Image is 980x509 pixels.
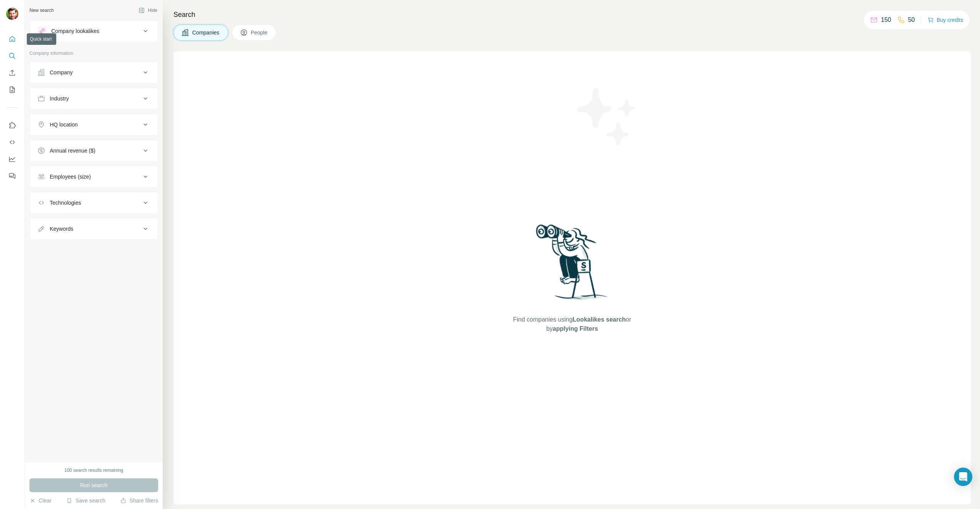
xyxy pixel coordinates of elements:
[30,115,158,134] button: HQ location
[66,497,105,504] button: Save search
[573,316,626,323] span: Lookalikes search
[29,7,54,14] div: New search
[173,9,971,20] h4: Search
[50,121,78,128] div: HQ location
[51,27,99,35] div: Company lookalikes
[6,32,18,46] button: Quick start
[6,49,18,63] button: Search
[30,63,158,82] button: Company
[133,5,163,16] button: Hide
[6,66,18,80] button: Enrich CSV
[6,83,18,97] button: My lists
[50,95,69,102] div: Industry
[30,22,158,40] button: Company lookalikes
[29,497,51,504] button: Clear
[50,199,81,207] div: Technologies
[50,173,91,181] div: Employees (size)
[120,497,158,504] button: Share filters
[30,167,158,186] button: Employees (size)
[6,118,18,132] button: Use Surfe on LinkedIn
[50,225,73,233] div: Keywords
[50,147,95,154] div: Annual revenue ($)
[572,82,641,151] img: Surfe Illustration - Stars
[6,152,18,166] button: Dashboard
[928,15,963,25] button: Buy credits
[6,169,18,183] button: Feedback
[64,467,123,474] div: 100 search results remaining
[192,29,220,36] span: Companies
[553,325,598,332] span: applying Filters
[30,194,158,212] button: Technologies
[6,135,18,149] button: Use Surfe API
[29,50,158,57] p: Company information
[251,29,268,36] span: People
[6,8,18,20] img: Avatar
[30,89,158,108] button: Industry
[532,222,612,308] img: Surfe Illustration - Woman searching with binoculars
[50,69,73,76] div: Company
[881,15,891,25] p: 150
[954,468,972,486] div: Open Intercom Messenger
[30,220,158,238] button: Keywords
[511,315,633,333] span: Find companies using or by
[30,141,158,160] button: Annual revenue ($)
[908,15,915,25] p: 50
